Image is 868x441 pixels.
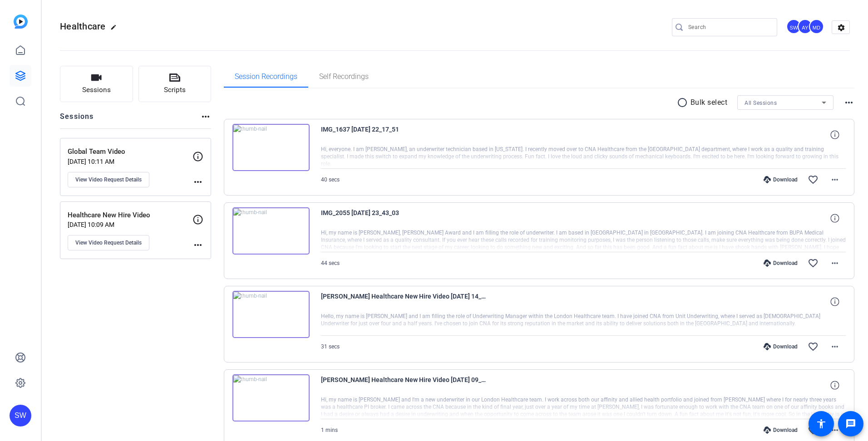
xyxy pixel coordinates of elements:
ngx-avatar: Mark Dolnick [809,19,825,35]
div: AY [798,19,813,34]
mat-icon: message [845,418,856,429]
div: SW [10,405,31,426]
span: IMG_2055 [DATE] 23_43_03 [321,207,489,229]
div: MD [809,19,824,34]
span: IMG_1637 [DATE] 22_17_51 [321,124,489,146]
span: All Sessions [745,100,777,106]
button: Sessions [60,66,133,102]
p: Healthcare New Hire Video [68,210,192,220]
mat-icon: more_horiz [192,176,203,187]
mat-icon: more_horiz [843,97,854,108]
button: View Video Request Details [68,235,149,250]
h2: Sessions [60,111,94,128]
div: Download [759,260,802,267]
button: View Video Request Details [68,172,149,187]
p: Global Team Video [68,147,192,157]
div: Download [759,343,802,350]
span: 1 mins [321,427,338,433]
mat-icon: radio_button_unchecked [677,97,690,108]
span: Scripts [164,85,186,95]
mat-icon: more_horiz [829,258,840,269]
mat-icon: more_horiz [829,341,840,352]
mat-icon: more_horiz [829,425,840,436]
span: View Video Request Details [75,176,142,183]
span: 31 secs [321,343,340,350]
img: thumb-nail [232,207,310,255]
mat-icon: favorite_border [808,425,819,436]
span: View Video Request Details [75,239,142,246]
ngx-avatar: Steve Winiecki [786,19,802,35]
input: Search [688,22,770,33]
span: Sessions [82,85,111,95]
span: Healthcare [60,21,106,32]
ngx-avatar: Andrew Yelenosky [798,19,814,35]
span: Session Recordings [235,73,297,80]
mat-icon: edit [110,24,121,35]
mat-icon: more_horiz [829,174,840,185]
img: thumb-nail [232,291,310,338]
div: SW [786,19,801,34]
img: thumb-nail [232,374,310,421]
mat-icon: favorite_border [808,258,819,269]
p: Bulk select [690,97,728,108]
mat-icon: more_horiz [192,240,203,250]
mat-icon: more_horiz [200,111,211,122]
p: [DATE] 10:09 AM [68,221,192,228]
mat-icon: favorite_border [808,341,819,352]
span: 40 secs [321,176,340,183]
div: Download [759,426,802,434]
span: Self Recordings [319,73,369,80]
mat-icon: accessibility [816,418,827,429]
span: 44 secs [321,260,340,266]
span: [PERSON_NAME] Healthcare New Hire Video [DATE] 09_18_23 [321,374,489,396]
mat-icon: favorite_border [808,174,819,185]
button: Scripts [138,66,212,102]
div: Download [759,176,802,183]
span: [PERSON_NAME] Healthcare New Hire Video [DATE] 14_37_43 [321,291,489,313]
p: [DATE] 10:11 AM [68,158,192,165]
mat-icon: settings [832,21,850,34]
img: thumb-nail [232,124,310,171]
img: blue-gradient.svg [14,15,28,29]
